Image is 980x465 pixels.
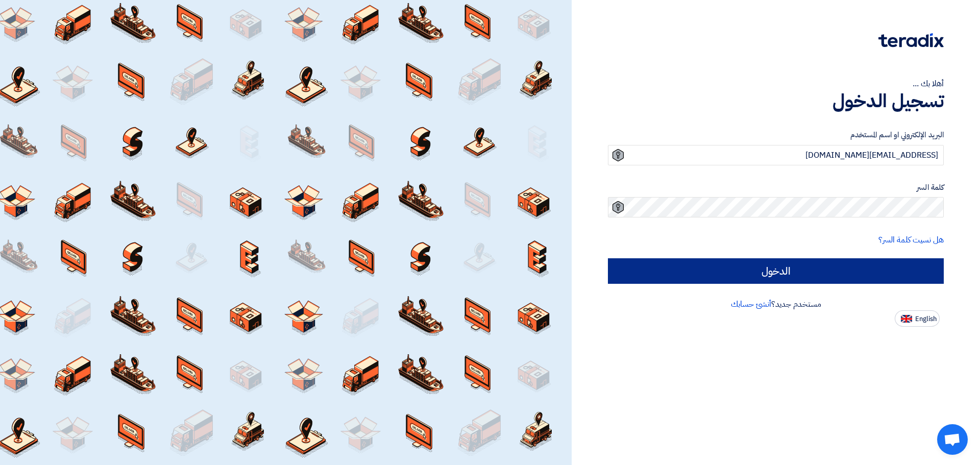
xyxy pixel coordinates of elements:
h1: تسجيل الدخول [608,90,944,112]
img: Teradix logo [878,33,944,47]
a: أنشئ حسابك [731,298,771,310]
div: دردشة مفتوحة [937,424,968,455]
label: البريد الإلكتروني او اسم المستخدم [608,129,944,141]
a: هل نسيت كلمة السر؟ [878,234,944,246]
input: الدخول [608,258,944,284]
button: English [895,310,940,327]
div: مستخدم جديد؟ [608,298,944,310]
span: English [915,315,937,323]
input: أدخل بريد العمل الإلكتروني او اسم المستخدم الخاص بك ... [608,145,944,165]
div: أهلا بك ... [608,78,944,90]
img: en-US.png [901,315,912,323]
label: كلمة السر [608,182,944,193]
